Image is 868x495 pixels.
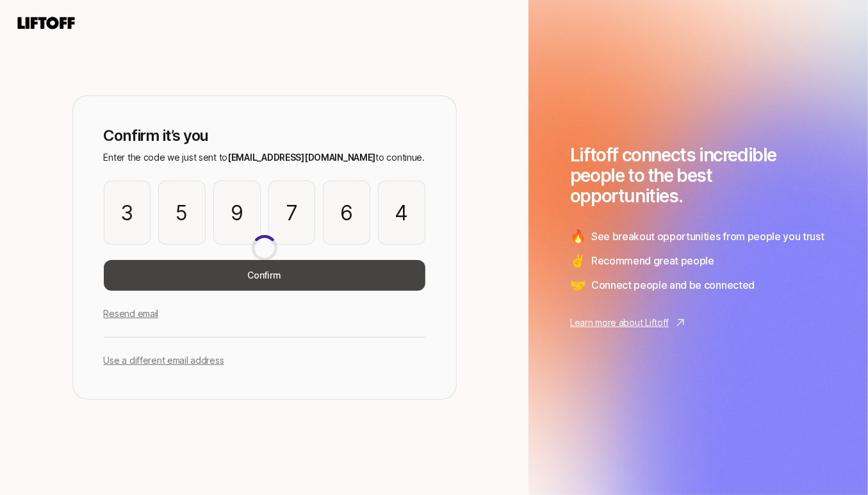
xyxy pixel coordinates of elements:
[591,252,714,269] span: Recommend great people
[570,251,586,270] span: ✌️
[570,145,826,206] h1: Liftoff connects incredible people to the best opportunities.
[570,275,586,295] span: 🤝
[591,228,824,245] span: See breakout opportunities from people you trust
[570,315,669,330] p: Learn more about Liftoff
[570,315,826,330] a: Learn more about Liftoff
[591,277,755,293] span: Connect people and be connected
[570,227,586,246] span: 🔥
